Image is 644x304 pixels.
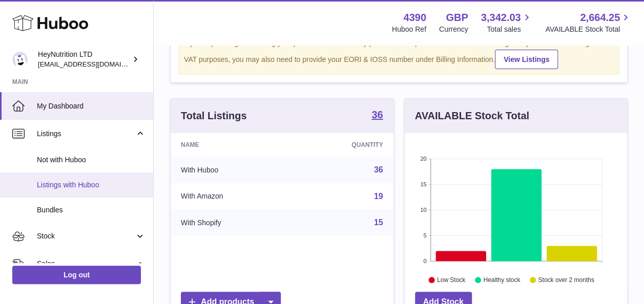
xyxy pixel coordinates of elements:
div: HeyNutrition LTD [38,50,130,69]
h3: AVAILABLE Stock Total [415,109,529,123]
a: 36 [374,165,383,174]
span: Listings [37,129,135,139]
text: Healthy stock [483,276,521,284]
div: If you're planning on sending your products internationally please add required customs informati... [184,38,614,69]
span: My Dashboard [37,101,146,111]
span: 2,664.25 [580,11,620,25]
span: AVAILABLE Stock Total [545,25,632,34]
div: Currency [439,25,468,34]
text: Stock over 2 months [538,276,594,284]
span: Bundles [37,205,146,215]
a: 2,664.25 AVAILABLE Stock Total [545,11,632,34]
a: 19 [374,192,383,201]
strong: 4390 [403,11,426,25]
th: Quantity [293,133,393,157]
span: 3,342.03 [481,11,521,25]
text: Low Stock [437,276,465,284]
text: 5 [423,232,426,238]
td: With Huboo [171,157,293,183]
span: [EMAIL_ADDRESS][DOMAIN_NAME] [38,60,151,68]
img: internalAdmin-4390@internal.huboo.com [12,52,28,67]
span: Listings with Huboo [37,180,146,190]
td: With Shopify [171,209,293,236]
text: 15 [420,181,426,187]
strong: GBP [446,11,468,25]
span: Total sales [487,25,532,34]
span: Stock [37,231,135,241]
text: 0 [423,258,426,264]
a: View Listings [495,50,558,69]
text: 20 [420,156,426,162]
span: Not with Huboo [37,155,146,165]
td: With Amazon [171,183,293,210]
th: Name [171,133,293,157]
a: 15 [374,218,383,227]
span: Sales [37,259,135,269]
text: 10 [420,207,426,213]
a: Log out [12,266,141,284]
a: 36 [371,110,383,122]
h3: Total Listings [181,109,247,123]
div: Huboo Ref [392,25,426,34]
a: 3,342.03 Total sales [481,11,533,34]
strong: 36 [371,110,383,120]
